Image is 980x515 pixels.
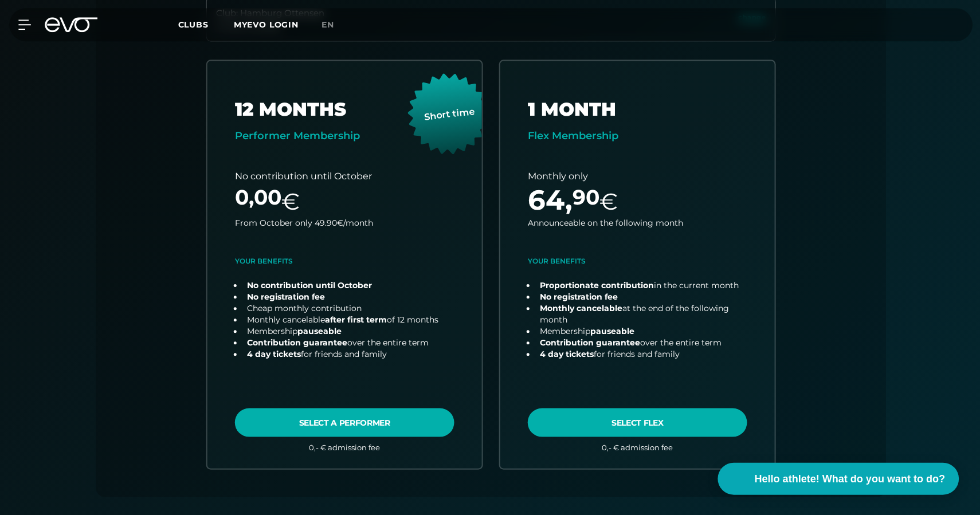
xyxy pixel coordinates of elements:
span: Clubs [178,21,208,31]
span: en [321,21,334,31]
a: MYEVO LOGIN [233,21,298,31]
span: Hello athlete! What do you want to do? [753,471,943,487]
a: Clubs [178,20,231,31]
button: Hello athlete! What do you want to do? [716,463,957,495]
a: en [321,19,347,33]
a: choose plan [207,62,481,469]
a: choose plan [499,62,773,469]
